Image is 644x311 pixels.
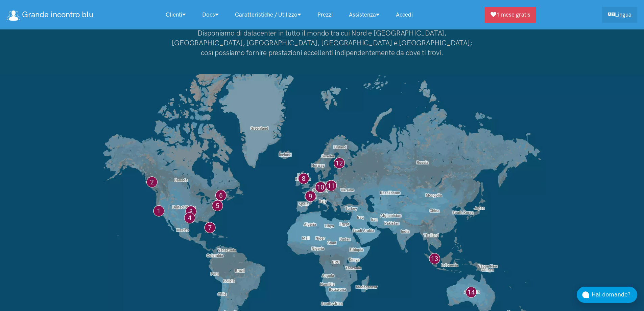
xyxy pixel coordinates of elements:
a: Caratteristiche / Utilizzo [227,7,309,22]
div: Hai domande? [592,290,637,299]
h3: Disponiamo di datacenter in tutto il mondo tra cui Nord e [GEOGRAPHIC_DATA], [GEOGRAPHIC_DATA], [... [168,28,476,58]
a: Clienti [158,7,194,22]
a: Prezzi [309,7,341,22]
a: Accedi [388,7,421,22]
a: Lingua [602,7,637,23]
a: Docs [194,7,227,22]
img: logo [7,10,20,21]
a: Grande incontro blu [7,7,93,22]
button: Hai domande? [577,287,637,303]
a: Assistenza [341,7,388,22]
a: 1 mese gratis [485,7,536,23]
